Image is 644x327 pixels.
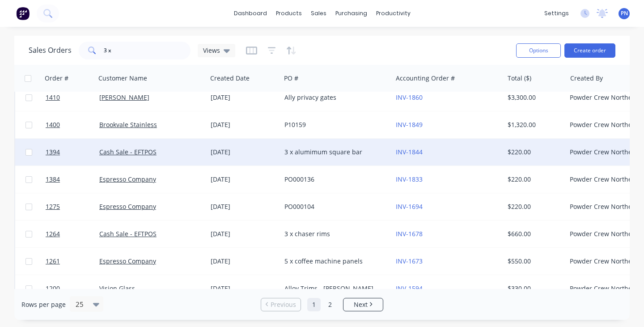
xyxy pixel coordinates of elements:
a: INV-1844 [396,148,423,156]
a: 1200 [46,275,99,302]
div: Ally privacy gates [284,93,384,102]
div: productivity [372,7,415,20]
div: $550.00 [508,257,560,266]
a: 1275 [46,193,99,220]
h1: Sales Orders [29,46,72,55]
div: Created Date [210,74,250,83]
a: INV-1849 [396,120,423,129]
div: $220.00 [508,202,560,211]
span: 1261 [46,257,60,266]
div: purchasing [331,7,372,20]
a: 1384 [46,166,99,193]
a: Espresso Company [99,175,156,183]
a: 1394 [46,139,99,166]
a: Cash Sale - EFTPOS [99,148,157,156]
a: Page 2 [323,298,337,311]
span: 1275 [46,202,60,211]
div: [DATE] [211,120,277,129]
a: INV-1678 [396,229,423,238]
a: Cash Sale - EFTPOS [99,229,157,238]
div: $330.00 [508,284,560,293]
img: Factory [16,7,30,20]
a: INV-1694 [396,202,423,211]
div: [DATE] [211,93,277,102]
div: [DATE] [211,284,277,293]
div: Total ($) [508,74,531,83]
span: 1400 [46,120,60,129]
a: Espresso Company [99,257,156,265]
input: Search... [104,42,191,59]
div: PO000136 [284,175,384,184]
a: 1400 [46,111,99,138]
a: 1264 [46,221,99,247]
span: Views [203,46,220,55]
a: dashboard [229,7,271,20]
div: Accounting Order # [396,74,455,83]
div: $660.00 [508,229,560,238]
ul: Pagination [257,298,387,311]
a: [PERSON_NAME] [99,93,149,102]
div: products [271,7,306,20]
div: [DATE] [211,202,277,211]
button: Options [516,43,561,58]
a: Next page [343,300,383,309]
div: $220.00 [508,148,560,157]
a: Brookvale Stainless [99,120,157,129]
span: 1384 [46,175,60,184]
div: [DATE] [211,229,277,238]
div: [DATE] [211,175,277,184]
a: Page 1 is your current page [307,298,321,311]
a: 1261 [46,248,99,275]
div: 5 x coffee machine panels [284,257,384,266]
div: Order # [45,74,68,83]
div: 3 x alumimum square bar [284,148,384,157]
span: Previous [271,300,296,309]
div: settings [540,7,573,20]
a: INV-1594 [396,284,423,293]
div: $3,300.00 [508,93,560,102]
a: INV-1833 [396,175,423,183]
span: 1410 [46,93,60,102]
div: $1,320.00 [508,120,560,129]
a: Previous page [261,300,301,309]
a: INV-1673 [396,257,423,265]
a: Vision Glass [99,284,135,293]
span: PN [621,9,628,17]
div: sales [306,7,331,20]
div: Customer Name [98,74,147,83]
div: PO000104 [284,202,384,211]
div: PO # [284,74,298,83]
div: P10159 [284,120,384,129]
div: $220.00 [508,175,560,184]
a: Espresso Company [99,202,156,211]
button: Create order [564,43,615,58]
span: 1200 [46,284,60,293]
a: INV-1860 [396,93,423,102]
div: 3 x chaser rims [284,229,384,238]
div: [DATE] [211,148,277,157]
span: 1264 [46,229,60,238]
span: Next [354,300,368,309]
div: Alloy Trims - [PERSON_NAME] [284,284,384,293]
div: [DATE] [211,257,277,266]
span: 1394 [46,148,60,157]
a: 1410 [46,84,99,111]
span: Rows per page [21,300,66,309]
div: Created By [570,74,603,83]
